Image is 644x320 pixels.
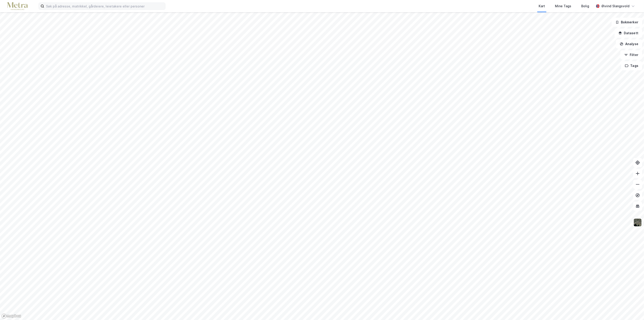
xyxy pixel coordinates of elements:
[539,3,545,9] div: Kart
[616,39,642,49] button: Analyse
[555,3,571,9] div: Mine Tags
[621,61,642,70] button: Tags
[612,18,642,27] button: Bokmerker
[601,3,629,9] div: Øivind Slangsvold
[581,3,589,9] div: Bolig
[621,298,644,320] div: Kontrollprogram for chat
[621,298,644,320] iframe: Chat Widget
[44,3,165,10] input: Søk på adresse, matrikkel, gårdeiere, leietakere eller personer
[615,29,642,38] button: Datasett
[7,2,28,10] img: metra-logo.256734c3b2bbffee19d4.png
[1,313,21,319] a: Mapbox homepage
[633,218,642,227] img: 9k=
[620,50,642,59] button: Filter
